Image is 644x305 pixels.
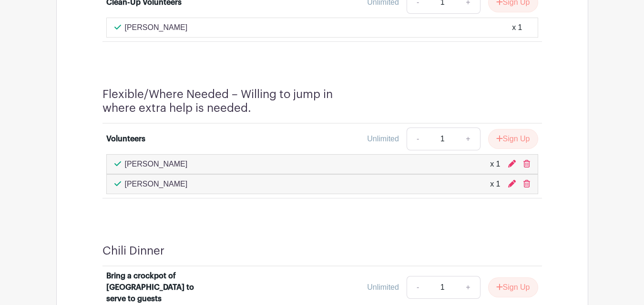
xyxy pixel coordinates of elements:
button: Sign Up [488,277,538,297]
p: [PERSON_NAME] [125,158,188,170]
div: Bring a crockpot of [GEOGRAPHIC_DATA] to serve to guests [106,270,203,305]
a: + [456,276,480,299]
div: x 1 [512,22,522,33]
a: - [407,276,429,299]
div: Unlimited [367,282,399,293]
h4: Chili Dinner [102,244,164,258]
p: [PERSON_NAME] [125,178,188,190]
div: Volunteers [106,133,145,145]
h4: Flexible/Where Needed – Willing to jump in where extra help is needed. [102,88,365,115]
div: Unlimited [367,133,399,145]
a: + [456,128,480,150]
div: x 1 [490,178,500,190]
button: Sign Up [488,129,538,149]
a: - [407,128,429,150]
p: [PERSON_NAME] [125,22,188,33]
div: x 1 [490,158,500,170]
